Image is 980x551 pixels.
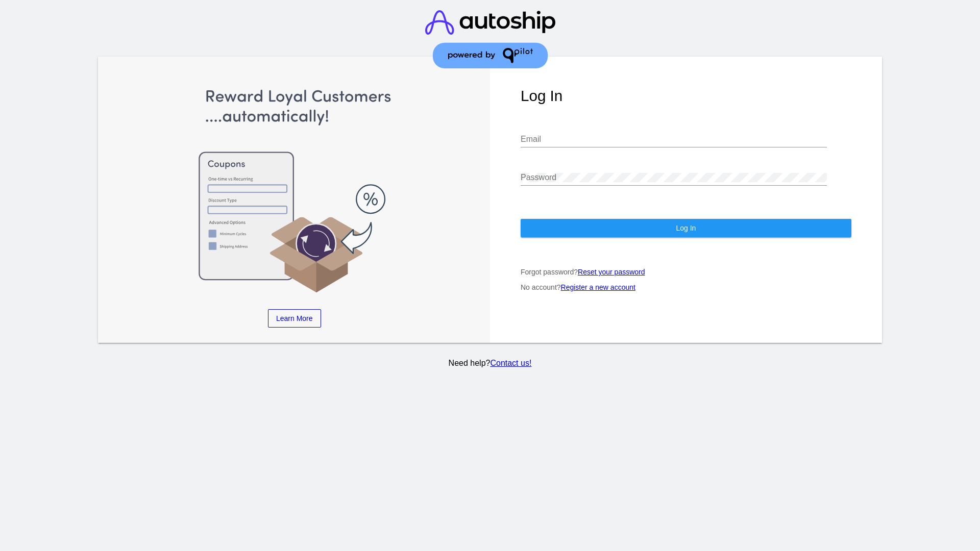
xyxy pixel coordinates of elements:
[490,359,531,367] a: Contact us!
[676,224,696,232] span: Log In
[521,219,851,237] button: Log In
[521,87,851,105] h1: Log In
[521,283,851,291] p: No account?
[521,135,827,144] input: Email
[276,314,313,322] span: Learn More
[129,87,460,294] img: Apply Coupons Automatically to Scheduled Orders with QPilot
[268,309,321,328] a: Learn More
[578,268,645,276] a: Reset your password
[521,268,851,276] p: Forgot password?
[96,359,884,368] p: Need help?
[561,283,635,291] a: Register a new account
